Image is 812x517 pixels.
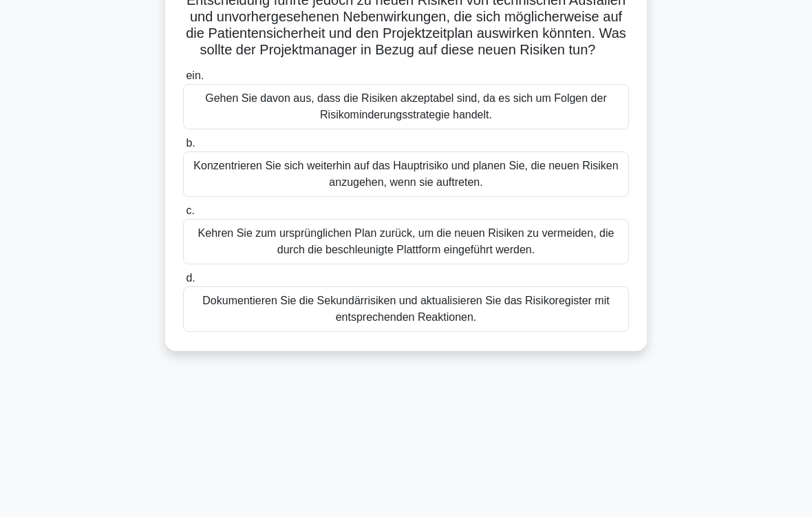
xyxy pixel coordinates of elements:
span: c. [186,204,194,216]
div: Dokumentieren Sie die Sekundärrisiken und aktualisieren Sie das Risikoregister mit entsprechenden... [183,286,629,332]
div: Kehren Sie zum ursprünglichen Plan zurück, um die neuen Risiken zu vermeiden, die durch die besch... [183,219,629,264]
div: Konzentrieren Sie sich weiterhin auf das Hauptrisiko und planen Sie, die neuen Risiken anzugehen,... [183,151,629,197]
span: b. [186,137,195,149]
div: Gehen Sie davon aus, dass die Risiken akzeptabel sind, da es sich um Folgen der Risikominderungss... [183,84,629,129]
span: d. [186,272,195,284]
span: ein. [186,70,204,81]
